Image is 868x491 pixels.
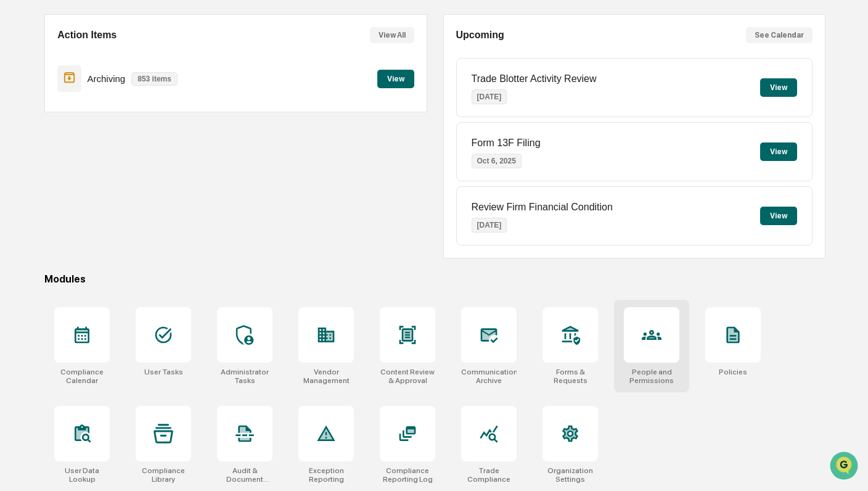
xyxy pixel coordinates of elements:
[87,208,149,218] a: Powered byPylon
[380,466,435,484] div: Compliance Reporting Log
[542,466,598,484] div: Organization Settings
[7,174,83,196] a: 🔎Data Lookup
[760,78,797,97] button: View
[719,368,747,376] div: Policies
[298,466,354,484] div: Exception Reporting
[131,72,178,86] p: 853 items
[472,138,541,149] p: Form 13F Filing
[102,155,153,168] span: Attestations
[370,27,414,43] button: View All
[760,142,797,161] button: View
[210,98,224,113] button: Start new chat
[456,30,504,41] h2: Upcoming
[44,273,825,285] div: Modules
[7,151,84,173] a: 🖐️Preclearance
[542,368,598,385] div: Forms & Requests
[84,151,158,173] a: 🗄️Attestations
[377,72,414,84] a: View
[472,218,507,233] p: [DATE]
[42,94,202,107] div: Start new chat
[472,154,522,168] p: Oct 6, 2025
[88,73,126,84] p: Archiving
[25,179,78,191] span: Data Lookup
[54,368,110,385] div: Compliance Calendar
[42,107,156,117] div: We're available if you need us!
[54,466,110,484] div: User Data Lookup
[12,94,35,117] img: 1746055101610-c473b297-6a78-478c-a979-82029cc54cd1
[57,30,117,41] h2: Action Items
[377,70,414,88] button: View
[12,157,22,167] div: 🖐️
[829,450,862,484] iframe: Open customer support
[380,368,435,385] div: Content Review & Approval
[472,89,507,104] p: [DATE]
[472,202,613,213] p: Review Firm Financial Condition
[461,368,517,385] div: Communications Archive
[217,368,272,385] div: Administrator Tasks
[144,368,183,376] div: User Tasks
[217,466,272,484] div: Audit & Document Logs
[760,207,797,225] button: View
[624,368,679,385] div: People and Permissions
[746,27,813,43] button: See Calendar
[298,368,354,385] div: Vendor Management
[136,466,191,484] div: Compliance Library
[89,157,99,167] div: 🗄️
[472,73,597,85] p: Trade Blotter Activity Review
[12,26,224,46] p: How can we help?
[25,155,80,168] span: Preclearance
[123,209,149,218] span: Pylon
[461,466,517,484] div: Trade Compliance
[12,180,22,190] div: 🔎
